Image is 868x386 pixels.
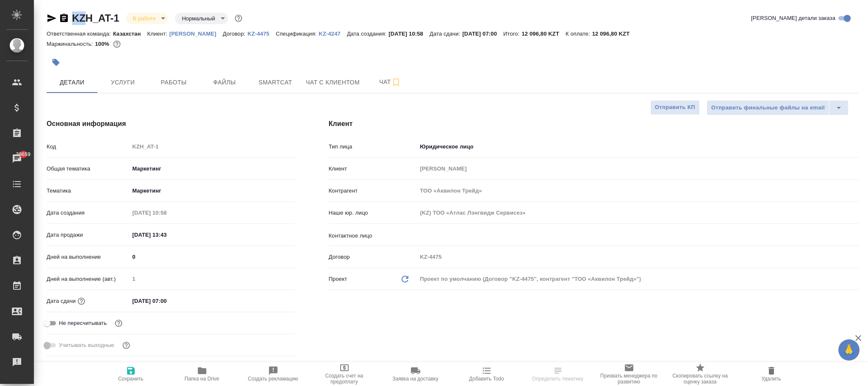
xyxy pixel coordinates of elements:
span: Smartcat [255,77,296,88]
p: KZ-4247 [319,31,347,37]
span: Сохранить [118,376,144,382]
button: Отправить финальные файлы на email [707,100,829,115]
button: 0.00 KZT; [111,39,122,50]
input: Пустое поле [129,273,294,285]
p: Тематика [47,187,129,195]
input: ✎ Введи что-нибудь [129,251,294,263]
span: Работы [153,77,194,88]
button: Определить тематику [522,362,593,386]
p: Проект [329,275,347,283]
button: Создать рекламацию [238,362,309,386]
span: Призвать менеджера по развитию [599,373,660,385]
input: Пустое поле [417,207,859,219]
div: Маркетинг [129,162,294,176]
input: ✎ Введи что-нибудь [129,229,203,241]
svg: Подписаться [391,77,401,87]
p: Дата сдачи: [430,31,462,37]
h4: Основная информация [47,119,295,129]
p: Общая тематика [47,165,129,173]
button: Добавить тэг [47,53,65,72]
input: Пустое поле [129,207,203,219]
span: 🙏 [842,341,856,359]
div: Проект по умолчанию (Договор "KZ-4475", контрагент "ТОО «Аквилон Трейд»") [417,272,859,286]
button: Скопировать ссылку [59,13,69,23]
div: Маркетинг [129,184,294,198]
span: Отправить КП [655,103,695,112]
p: Маржинальность: [47,41,95,47]
button: Призвать менеджера по развитию [593,362,665,386]
input: Пустое поле [417,251,859,263]
span: Определить тематику [532,376,583,382]
p: Дней на выполнение [47,253,129,261]
p: [PERSON_NAME] [169,31,223,37]
button: В работе [130,15,158,22]
input: Пустое поле [417,185,859,197]
span: [PERSON_NAME] детали заказа [751,14,835,22]
span: Создать счет на предоплату [314,373,375,385]
p: Дата создания: [347,31,388,37]
p: [DATE] 07:00 [462,31,503,37]
button: Создать счет на предоплату [309,362,380,386]
p: Тип лица [329,143,417,151]
p: Код [47,143,129,151]
button: Включи, если не хочешь, чтобы указанная дата сдачи изменилась после переставления заказа в 'Подтв... [113,318,124,329]
p: Договор: [223,31,248,37]
button: Отправить КП [650,100,700,115]
p: Контактное лицо [329,232,417,240]
button: Папка на Drive [166,362,238,386]
input: Пустое поле [417,162,859,175]
p: Дата сдачи [47,297,76,305]
p: Договор [329,253,417,261]
p: [DATE] 10:58 [388,31,430,37]
div: В работе [126,13,168,24]
p: 12 096,80 KZT [521,31,566,37]
span: Учитывать выходные [59,341,114,350]
p: 100% [95,41,111,47]
p: Клиент [329,165,417,173]
p: Дата создания [47,209,129,217]
p: Итого: [503,31,521,37]
p: К оплате: [566,31,592,37]
span: Создать рекламацию [248,376,298,382]
button: 🙏 [838,339,860,361]
span: Детали [52,77,92,88]
div: Юридическое лицо [417,140,859,154]
button: Скопировать ссылку для ЯМессенджера [47,13,57,23]
p: Спецификация: [276,31,319,37]
button: Выбери, если сб и вс нужно считать рабочими днями для выполнения заказа. [121,340,132,351]
a: KZH_AT-1 [72,12,119,24]
p: Ответственная команда: [47,31,113,37]
input: ✎ Введи что-нибудь [129,295,203,307]
button: Нормальный [179,15,217,22]
button: Добавить Todo [451,362,522,386]
input: Пустое поле [129,140,294,153]
a: [PERSON_NAME] [169,30,223,37]
a: KZ-4247 [319,30,347,37]
p: Казахстан [113,31,147,37]
span: Отправить финальные файлы на email [711,103,825,113]
div: В работе [175,13,227,24]
p: Наше юр. лицо [329,209,417,217]
p: Контрагент [329,187,417,195]
a: KZ-4475 [247,30,276,37]
span: Чат [370,77,410,87]
span: Услуги [103,77,143,88]
span: Удалить [762,376,781,382]
span: Скопировать ссылку на оценку заказа [670,373,731,385]
p: Клиент: [147,31,169,37]
button: Если добавить услуги и заполнить их объемом, то дата рассчитается автоматически [76,296,87,307]
span: Добавить Todo [469,376,504,382]
button: Заявка на доставку [380,362,451,386]
span: Папка на Drive [185,376,219,382]
span: Чат с клиентом [306,77,360,88]
button: Сохранить [95,362,166,386]
span: Не пересчитывать [59,319,107,327]
p: Дата продажи [47,231,129,239]
h4: Клиент [329,119,859,129]
span: 39659 [11,150,36,159]
a: 39659 [2,148,32,169]
span: Файлы [204,77,245,88]
button: Доп статусы указывают на важность/срочность заказа [233,13,244,24]
button: Скопировать ссылку на оценку заказа [665,362,736,386]
button: Удалить [736,362,807,386]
